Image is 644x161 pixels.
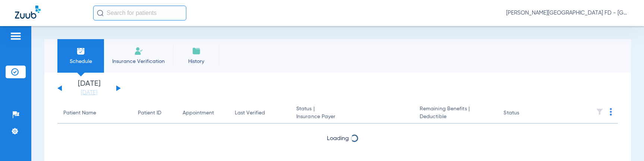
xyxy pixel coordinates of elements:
img: hamburger-icon [10,32,22,41]
span: Loading [327,136,349,142]
th: Status | [290,103,414,124]
th: Remaining Benefits | [414,103,498,124]
span: History [179,58,214,65]
img: Zuub Logo [15,6,41,19]
div: Last Verified [235,109,265,117]
div: Patient Name [63,109,126,117]
img: Manual Insurance Verification [134,47,143,56]
a: [DATE] [67,89,111,97]
div: Appointment [183,109,223,117]
div: Patient ID [138,109,171,117]
span: Schedule [63,58,98,65]
div: Patient ID [138,109,161,117]
img: Schedule [76,47,85,56]
div: Patient Name [63,109,96,117]
img: filter.svg [596,108,603,116]
span: [PERSON_NAME][GEOGRAPHIC_DATA] FD - [GEOGRAPHIC_DATA] Family Dentistry [506,9,629,17]
img: Search Icon [97,10,104,16]
span: Insurance Payer [296,113,408,121]
span: Deductible [420,113,492,121]
img: History [192,47,201,56]
div: Last Verified [235,109,284,117]
li: [DATE] [67,80,111,97]
span: Insurance Verification [110,58,167,65]
th: Status [498,103,548,124]
input: Search for patients [93,6,186,20]
div: Appointment [183,109,214,117]
img: group-dot-blue.svg [610,108,612,116]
